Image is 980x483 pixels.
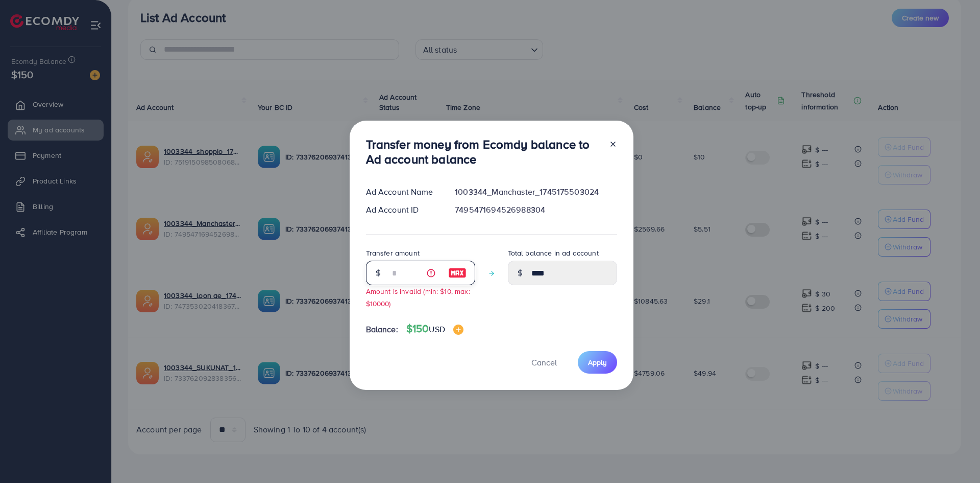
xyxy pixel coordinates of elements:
[406,323,463,335] h4: $150
[937,437,972,475] iframe: Chat
[366,324,398,335] span: Balance:
[429,324,445,335] span: USD
[519,351,570,373] button: Cancel
[447,204,625,216] div: 7495471694526988304
[588,357,607,367] span: Apply
[366,137,601,167] h3: Transfer money from Ecomdy balance to Ad account balance
[447,186,625,198] div: 1003344_Manchaster_1745175503024
[366,248,420,258] label: Transfer amount
[453,325,463,335] img: image
[358,186,447,198] div: Ad Account Name
[531,357,557,368] span: Cancel
[448,267,467,279] img: image
[358,204,447,216] div: Ad Account ID
[508,248,599,258] label: Total balance in ad account
[366,286,470,308] small: Amount is invalid (min: $10, max: $10000)
[578,351,617,373] button: Apply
